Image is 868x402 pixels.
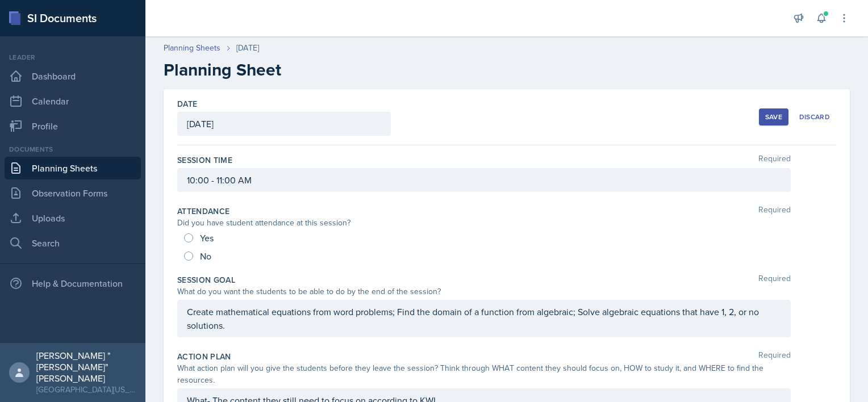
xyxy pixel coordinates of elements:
[5,232,141,254] a: Search
[793,108,836,125] button: Discard
[5,157,141,179] a: Planning Sheets
[177,286,791,298] div: What do you want the students to be able to do by the end of the session?
[758,154,791,166] span: Required
[187,305,781,332] p: Create mathematical equations from word problems; Find the domain of a function from algebraic; S...
[5,115,141,137] a: Profile
[5,65,141,87] a: Dashboard
[164,42,220,54] a: Planning Sheets
[36,384,136,395] div: [GEOGRAPHIC_DATA][US_STATE] in [GEOGRAPHIC_DATA]
[177,362,791,386] div: What action plan will you give the students before they leave the session? Think through WHAT con...
[177,154,232,166] label: Session Time
[177,98,197,110] label: Date
[759,108,788,125] button: Save
[765,112,782,122] div: Save
[5,207,141,229] a: Uploads
[177,217,791,229] div: Did you have student attendance at this session?
[164,60,850,80] h2: Planning Sheet
[799,112,830,122] div: Discard
[187,173,781,187] p: 10:00 - 11:00 AM
[200,232,214,244] span: Yes
[758,351,791,362] span: Required
[5,52,141,62] div: Leader
[5,90,141,112] a: Calendar
[36,350,136,384] div: [PERSON_NAME] "[PERSON_NAME]" [PERSON_NAME]
[5,272,141,295] div: Help & Documentation
[758,274,791,286] span: Required
[758,206,791,217] span: Required
[177,274,235,286] label: Session Goal
[177,206,230,217] label: Attendance
[236,42,259,54] div: [DATE]
[177,351,231,362] label: Action Plan
[5,182,141,204] a: Observation Forms
[5,144,141,154] div: Documents
[200,250,211,262] span: No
